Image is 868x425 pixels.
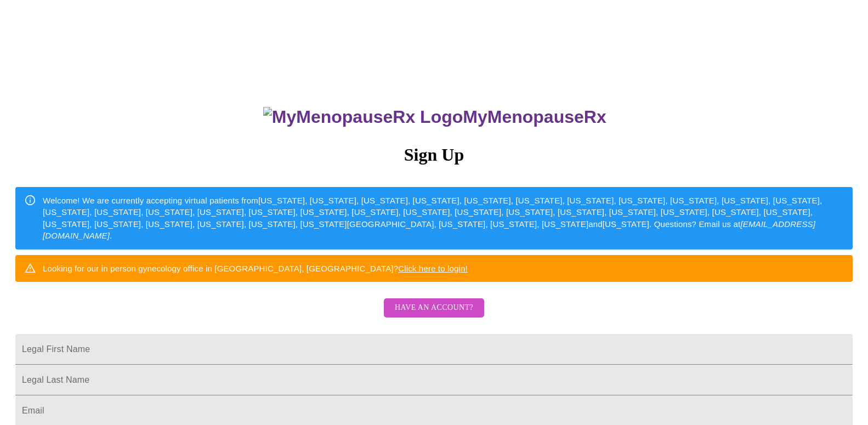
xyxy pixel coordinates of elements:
[395,301,473,315] span: Have an account?
[384,298,484,318] button: Have an account?
[43,190,844,246] div: Welcome! We are currently accepting virtual patients from [US_STATE], [US_STATE], [US_STATE], [US...
[15,145,853,165] h3: Sign Up
[263,107,463,127] img: MyMenopauseRx Logo
[398,264,468,273] a: Click here to login!
[17,107,853,127] h3: MyMenopauseRx
[43,258,468,279] div: Looking for our in person gynecology office in [GEOGRAPHIC_DATA], [GEOGRAPHIC_DATA]?
[381,310,487,320] a: Have an account?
